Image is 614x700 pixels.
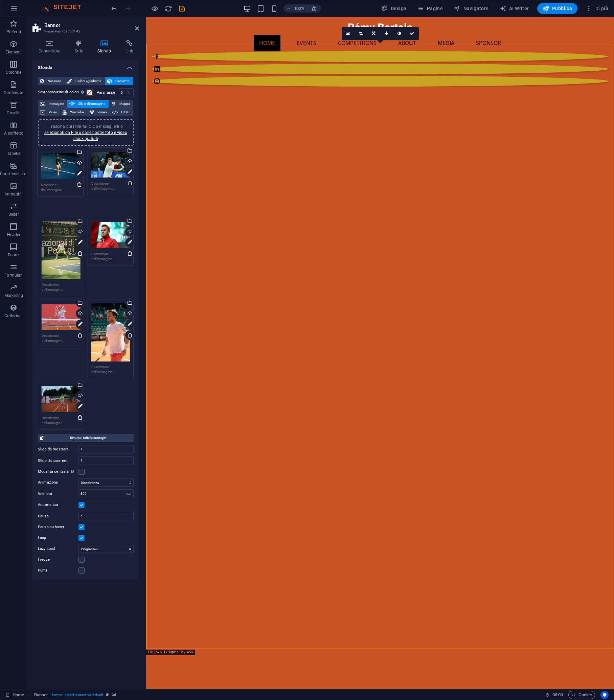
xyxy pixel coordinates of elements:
[38,479,78,487] label: Animazione
[47,100,65,108] span: Immagine
[112,693,116,697] i: Questo elemento contiene uno sfondo
[97,91,119,94] label: Parallasse
[38,108,60,116] button: Video
[283,4,308,13] button: 100%
[4,90,23,95] p: Contenuto
[7,232,21,237] p: Header
[120,108,131,116] span: HTML
[119,40,139,54] h4: Link
[583,3,611,14] button: Di più
[114,77,131,85] span: Elemento
[106,693,109,697] i: Questo elemento è un preset personalizzabile
[537,3,578,14] button: Pubblica
[32,60,139,72] h4: Sfondo
[44,22,139,28] h2: Banner
[69,108,85,116] span: YouTube
[38,447,78,451] label: Slide da mostrare
[96,108,108,116] span: Vimeo
[379,3,409,14] div: Design (Ctrl+Alt+Y)
[151,4,159,13] button: Clicca qui per lasciare la modalità di anteprima e continuare la modifica
[118,100,131,108] span: Mappa
[5,191,23,197] p: Immagini
[38,534,78,542] label: Loop
[38,77,65,85] button: Nessuno
[381,5,407,12] span: Design
[32,40,69,54] h4: Contenitore
[8,252,20,258] p: Footer
[109,100,133,108] button: Mappa
[42,221,81,280] div: 2025_29_Pozzuoli__DSC00847_sq-NM0nkBt9eg_Ey3d7Ef59Wg.jpg
[46,434,132,442] span: Rimuovi tutte le immagini
[69,40,92,54] h4: Stile
[178,5,186,13] i: Salva (Ctrl+S)
[4,273,23,278] p: Formulari
[91,221,130,249] div: DavisCupII2024-03.jpg
[44,130,127,141] a: selezionali da File o dalle nostre foto e video stock gratuiti
[454,5,488,12] span: Navigatore
[38,492,78,496] label: Velocità
[87,108,110,116] button: Vimeo
[38,545,78,553] label: Lazy Load
[38,514,78,518] label: Pausa
[600,691,609,699] button: Usercentrics
[38,523,78,531] label: Pausa su hover
[586,5,608,12] span: Di più
[164,4,172,13] button: reload
[38,566,78,575] label: Punti
[379,3,409,14] button: Design
[367,27,380,40] a: Cambia orientamento
[7,151,20,156] p: Tabelle
[543,5,572,12] span: Pubblica
[6,29,21,34] p: Preferiti
[41,153,80,180] div: 2025_31_Mouilleron_WhatsAppImage2025-10-01at22.14.09-Hnu3IbLDfCQMVe3d1tiUpA.jpeg
[557,692,558,697] span: :
[42,386,81,413] div: 2026_26_Lesa_633e3626-4456-4177-9004-5cba0b344407_sq-saTyZY6xdd5NUkBTYzVTig.jpg
[342,27,355,40] a: Seleziona i file dal file manager, dalle foto stock, o caricali
[294,4,304,13] h6: 100%
[4,313,23,319] p: Collezioni
[91,40,119,54] h4: Sfondo
[178,4,186,13] button: save
[38,88,86,96] label: Sovrapposizine di colori
[311,5,317,11] i: Quando ridimensioni, regola automaticamente il livello di zoom in modo che corrisponda al disposi...
[110,5,118,13] i: Annulla: Cambia immagini dello slider (Ctrl+Z)
[44,28,126,34] h3: Preset #ed-769050145
[5,49,22,55] p: Elementi
[34,691,48,699] span: Fai clic per selezionare. Doppio clic per modificare
[164,5,172,13] i: Ricarica la pagina
[6,70,21,75] p: Colonne
[38,100,67,108] button: Immagine
[74,77,103,85] span: Colore /gradiente
[77,100,106,108] span: Slider di immagine
[44,124,127,141] span: Trascina qui i file, fai clic per sceglierli o
[417,5,443,12] span: Pagine
[110,108,133,116] button: HTML
[46,77,63,85] span: Nessuno
[355,27,367,40] a: Modalità ritaglio
[67,100,108,108] button: Slider di immagine
[39,4,90,13] img: Editor Logo
[91,151,130,178] div: 2025_30_Orlans_Screenshot2025-09-23alle22.24.13_sq-uDFUXPYnxhzrfix8a_9VQg.jpg
[42,303,81,330] div: 2025_27_Sion_b5ee2ded-fe5f-4d8a-8ad3-19f3c39033ca_sq-BiNwSQWSN4X9ff-pKEOj7A.jpg
[61,108,87,116] button: YouTube
[414,3,446,14] button: Pagine
[38,468,78,476] label: Modalità centrata
[5,691,24,699] a: Fai clic per annullare la selezione. Doppio clic per aprire le pagine
[451,3,491,14] button: Navigatore
[38,556,78,564] label: Frecce
[47,108,58,116] span: Video
[4,293,23,298] p: Marketing
[497,3,532,14] button: AI Writer
[393,27,406,40] a: Scala di grigi
[7,110,20,116] p: Caselle
[380,27,393,40] a: Sfumatura
[8,212,19,217] p: Slider
[51,691,103,699] span: . banner .preset-banner-v3-default
[105,77,133,85] button: Elemento
[568,691,595,699] button: Codice
[552,691,563,699] span: 00 00
[500,5,529,12] span: AI Writer
[545,691,563,699] h6: Tempo sessione
[124,89,133,97] div: %
[38,501,78,509] label: Automatico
